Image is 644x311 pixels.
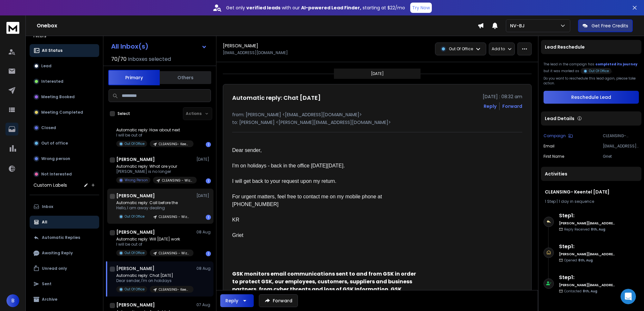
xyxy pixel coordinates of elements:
div: We typically reply in under 15 minutes [13,99,108,106]
p: Get Free Credits [592,23,628,29]
div: Send us a message [13,92,108,99]
button: Reply [220,294,254,307]
button: Unread only [30,262,99,275]
p: [DATE] [196,193,211,198]
p: Automatic reply: Will [DATE] work [116,237,194,242]
h3: Inboxes selected [128,55,171,63]
div: Optimizing Warmup Settings in ReachInbox [9,133,119,151]
p: 07 Aug [196,302,211,307]
p: Lead Details [545,115,574,122]
button: Awaiting Reply [30,247,99,259]
button: Messages [43,201,86,227]
div: Activities [541,167,641,181]
h6: Step 1 : [559,274,615,281]
div: 1 [206,251,211,256]
p: Awaiting Reply [42,250,73,256]
button: Get Free Credits [578,19,633,32]
p: Hello, I am away dealing [116,205,194,211]
p: Email [544,144,554,149]
button: Sent [30,278,99,290]
p: Out Of Office [125,250,145,255]
div: 1 [206,142,211,147]
p: [DATE] : 08:32 am [483,93,522,100]
p: Automatic reply: What are your [116,164,194,169]
p: Out Of Office [125,141,145,146]
img: Profile image for Lakshita [93,10,106,23]
div: 1 [206,215,211,220]
h1: Onebox [37,22,478,30]
img: logo [13,14,56,22]
button: Not Interested [30,168,99,181]
p: Do you want to reschedule this lead again, please take action. [544,76,639,86]
p: All Status [42,48,62,53]
button: Primary [108,70,160,85]
img: Profile image for Raj [81,10,94,23]
h1: [PERSON_NAME] [116,302,155,308]
h6: [PERSON_NAME][EMAIL_ADDRESS][DOMAIN_NAME] [559,283,615,287]
span: Home [14,217,29,221]
span: I will get back to your request upon my return. [232,178,336,184]
h6: Step 1 : [559,212,615,220]
h1: CLEANSING- Keentel [DATE] [545,189,638,195]
p: Out Of Office [125,214,145,219]
span: completed its journey [595,62,638,67]
p: Meeting Booked [41,94,75,99]
p: [EMAIL_ADDRESS][DOMAIN_NAME] [223,50,288,55]
button: B [6,294,19,307]
p: CLEANSING - Wizmo [DATE] [159,214,190,219]
div: Leveraging Spintax for Email Customization [13,191,108,205]
button: Search for help [9,117,119,130]
div: The lead in the campaign has but it was marked as . [544,62,639,73]
button: Others [160,71,211,85]
img: Profile image for Rohan [69,10,82,23]
p: Unread only [42,266,67,271]
button: Try Now [410,3,432,13]
button: Automatic Replies [30,231,99,244]
h1: [PERSON_NAME] [223,42,258,49]
p: Interested [41,79,63,84]
p: CLEANSING - Wizmo [DATE] [162,178,193,183]
button: Out of office [30,137,99,150]
p: Out Of Office [449,46,473,52]
button: All [30,216,99,229]
span: KR [232,217,239,222]
h3: Custom Labels [33,182,67,188]
p: Griet [603,154,639,159]
p: Hi BJay 👋 [13,46,116,57]
span: Search for help [13,120,52,127]
p: [DATE] [196,157,211,162]
p: Opened [564,258,593,263]
div: Navigating Advanced Campaign Options in ReachInbox [9,151,119,170]
h6: [PERSON_NAME][EMAIL_ADDRESS][DOMAIN_NAME] [559,221,615,226]
button: Campaign [544,133,573,138]
h1: [PERSON_NAME] [116,229,155,235]
p: Get only with our starting at $22/mo [226,5,405,11]
h1: Automatic reply: Chat [DATE] [232,93,321,102]
p: Wrong Person [125,178,148,183]
span: Help [102,217,112,221]
p: NV-BJ [510,23,527,29]
h1: All Inbox(s) [111,43,148,50]
h6: [PERSON_NAME][EMAIL_ADDRESS][DOMAIN_NAME] [559,252,615,257]
div: Close [111,10,122,22]
p: Out of office [41,141,68,146]
p: Inbox [42,204,53,209]
div: Discovering ReachInbox: A Guide to Its Purpose and Functionality [13,173,108,186]
p: Add to [492,46,505,52]
p: Sent [42,281,52,287]
span: 8th, Aug [578,258,593,263]
span: 8th, Aug [591,227,605,232]
p: Out Of Office [589,69,609,73]
p: Campaign [544,133,566,138]
p: Closed [41,125,56,130]
button: Closed [30,121,99,134]
p: I will be out of [116,242,194,247]
p: Automatic reply: Haw about next [116,127,194,133]
span: 1 day in sequence [559,199,594,204]
div: 1 [206,178,211,184]
span: I'm on holidays - back in the office [DATE][DATE]. [232,163,345,168]
img: logo [6,22,19,34]
p: I will be out of [116,133,194,138]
